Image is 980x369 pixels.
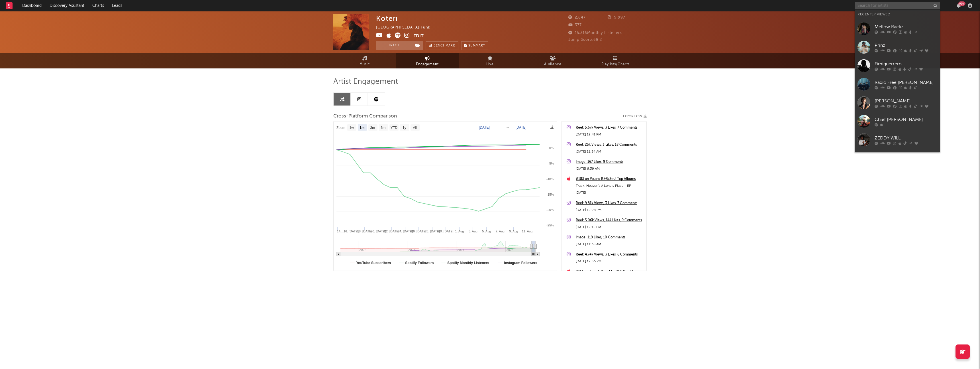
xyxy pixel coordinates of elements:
[546,193,554,196] text: -15%
[576,165,644,172] div: [DATE] 6:39 AM
[333,78,398,85] span: Artist Engagement
[333,53,396,68] a: Music
[336,126,345,130] text: Zoom
[468,44,485,47] span: Summary
[521,53,584,68] a: Audience
[548,162,554,165] text: -5%
[426,41,458,50] a: Benchmark
[875,135,937,141] div: ZEDDY WILL
[357,230,372,233] text: 18. [DATE]
[568,31,622,35] span: 15,316 Monthly Listeners
[333,113,397,120] span: Cross-Platform Comparison
[461,41,488,50] button: Summary
[479,125,490,129] text: [DATE]
[504,261,537,265] text: Instagram Followers
[482,230,491,233] text: 5. Aug
[568,23,582,27] span: 377
[623,115,647,118] button: Export CSV
[544,61,562,68] span: Audience
[360,126,364,130] text: 1m
[855,75,940,94] a: Radio Free [PERSON_NAME]
[447,261,489,265] text: Spotify Monthly Listeners
[434,42,455,49] span: Benchmark
[522,230,532,233] text: 11. Aug
[576,217,644,224] a: Reel: 5.06k Views, 144 Likes, 9 Comments
[855,149,940,168] a: SheLovesMeechie
[350,126,354,130] text: 1w
[376,24,437,31] div: [GEOGRAPHIC_DATA] | Funk
[356,261,391,265] text: YouTube Subscribers
[576,258,644,265] div: [DATE] 12:56 PM
[486,61,494,68] span: Live
[370,126,375,130] text: 3m
[405,261,434,265] text: Spotify Followers
[568,16,586,19] span: 2,847
[855,131,940,149] a: ZEDDY WILL
[875,60,937,67] div: Fimiguerrero
[411,230,426,233] text: 26. [DATE]
[576,234,644,241] a: Image: 119 Likes, 10 Comments
[509,230,518,233] text: 9. Aug
[875,116,937,123] div: Chief [PERSON_NAME]
[413,126,416,130] text: All
[576,176,644,183] a: #183 on Poland R&B/Soul Top Albums
[376,14,398,23] div: Koteri
[384,230,399,233] text: 22. [DATE]
[957,3,961,8] button: 99+
[857,11,937,18] div: Recently Viewed
[391,126,397,130] text: YTD
[855,94,940,112] a: [PERSON_NAME]
[403,126,406,130] text: 1y
[584,53,647,68] a: Playlists/Charts
[416,61,439,68] span: Engagement
[855,2,940,9] input: Search for artists
[469,230,477,233] text: 3. Aug
[576,124,644,131] a: Reel: 5.67k Views, 3 Likes, 7 Comments
[337,230,344,233] text: 14.…
[576,189,644,196] div: [DATE]
[855,56,940,75] a: Fimiguerrero
[506,125,509,129] text: →
[496,230,505,233] text: 7. Aug
[608,16,625,19] span: 9,997
[576,241,644,248] div: [DATE] 11:38 AM
[381,126,386,130] text: 6m
[344,230,359,233] text: 16. [DATE]
[855,38,940,56] a: Prinz
[376,41,412,50] button: Track
[958,1,965,6] div: 99 +
[576,251,644,258] div: Reel: 4.74k Views, 3 Likes, 8 Comments
[576,141,644,148] a: Reel: 25k Views, 3 Likes, 18 Comments
[855,19,940,38] a: Mellow Rackz
[576,183,644,189] div: Track: Heaven's A Lonely Place - EP
[360,61,370,68] span: Music
[549,146,554,150] text: 0%
[546,177,554,181] text: -10%
[568,38,602,42] span: Jump Score: 68.2
[576,148,644,155] div: [DATE] 11:34 AM
[576,200,644,207] a: Reel: 9.81k Views, 3 Likes, 7 Comments
[425,230,440,233] text: 28. [DATE]
[371,230,386,233] text: 20. [DATE]
[875,79,937,86] div: Radio Free [PERSON_NAME]
[855,112,940,131] a: Chief [PERSON_NAME]
[438,230,454,233] text: 30. [DATE]
[516,125,526,129] text: [DATE]
[576,159,644,165] a: Image: 167 Likes, 9 Comments
[576,268,644,275] a: #155 on Czech Republic R&B/Soul Top Albums
[576,224,644,231] div: [DATE] 12:15 PM
[413,33,424,40] button: Edit
[875,42,937,49] div: Prinz
[875,23,937,30] div: Mellow Rackz
[455,230,464,233] text: 1. Aug
[576,207,644,214] div: [DATE] 12:28 PM
[601,61,630,68] span: Playlists/Charts
[875,98,937,104] div: [PERSON_NAME]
